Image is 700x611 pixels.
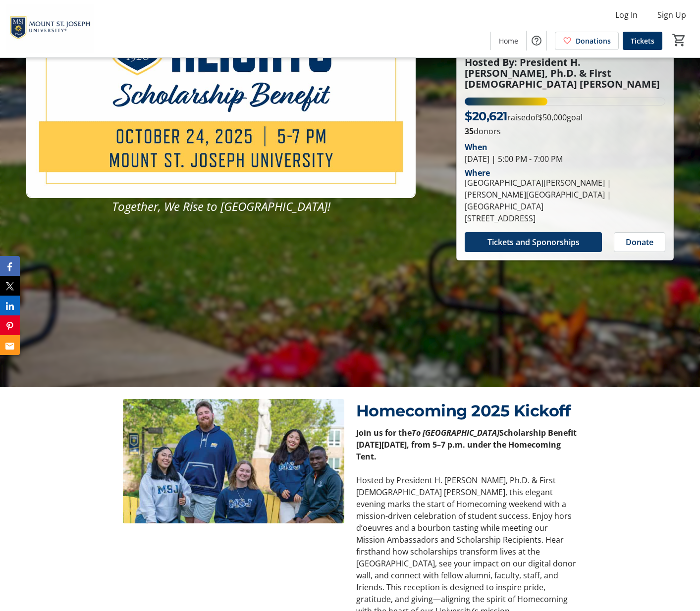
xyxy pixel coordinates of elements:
[465,212,665,224] div: [STREET_ADDRESS]
[499,36,518,46] span: Home
[491,32,526,50] a: Home
[465,232,602,252] button: Tickets and Sponorships
[607,7,646,23] button: Log In
[465,109,507,123] span: $20,621
[626,236,653,248] span: Donate
[527,31,546,51] button: Help
[631,36,654,46] span: Tickets
[465,153,665,165] div: [DATE] | 5:00 PM - 7:00 PM
[465,57,665,90] p: Hosted By: President H. [PERSON_NAME], Ph.D. & First [DEMOGRAPHIC_DATA] [PERSON_NAME]
[412,427,499,438] em: To [GEOGRAPHIC_DATA]
[465,125,665,137] p: donors
[623,32,662,50] a: Tickets
[123,399,344,523] img: undefined
[555,32,619,50] a: Donations
[649,7,694,23] button: Sign Up
[576,36,611,46] span: Donations
[465,126,474,137] b: 35
[465,169,490,177] div: Where
[487,236,580,248] span: Tickets and Sponorships
[112,198,330,214] em: Together, We Rise to [GEOGRAPHIC_DATA]!
[465,177,665,212] div: [GEOGRAPHIC_DATA][PERSON_NAME] | [PERSON_NAME][GEOGRAPHIC_DATA] |[GEOGRAPHIC_DATA]
[657,9,686,21] span: Sign Up
[356,427,577,462] strong: Join us for the Scholarship Benefit [DATE][DATE], from 5–7 p.m. under the Homecoming Tent.
[538,112,567,123] span: $50,000
[615,9,638,21] span: Log In
[6,4,94,53] img: Mount St. Joseph University's Logo
[465,98,665,105] div: 41.242000000000004% of fundraising goal reached
[465,107,583,125] p: raised of goal
[356,399,578,423] p: Homecoming 2025 Kickoff
[614,232,665,252] button: Donate
[670,31,688,49] button: Cart
[465,141,487,153] div: When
